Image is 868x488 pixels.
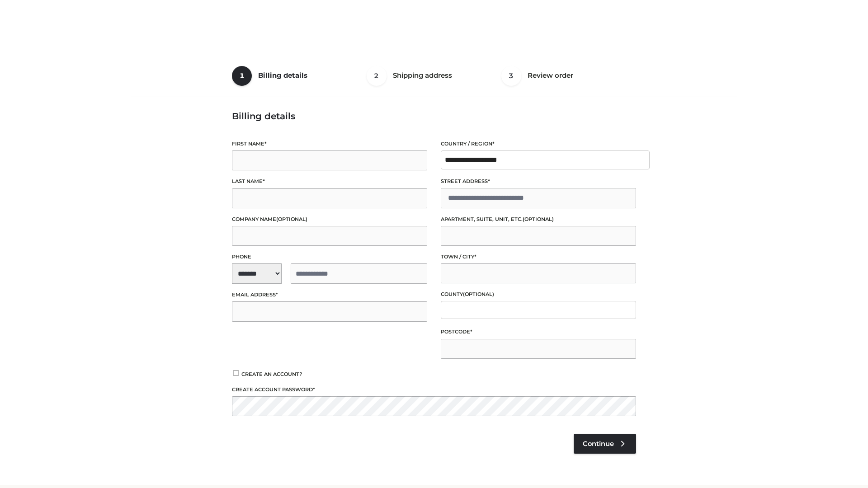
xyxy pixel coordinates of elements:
label: Town / City [441,253,636,261]
label: Postcode [441,328,636,336]
label: Company name [232,215,427,224]
label: Apartment, suite, unit, etc. [441,215,636,224]
span: 3 [501,66,521,86]
a: Continue [574,434,636,454]
span: (optional) [523,216,554,222]
label: Create account password [232,385,636,394]
label: Country / Region [441,140,636,148]
h3: Billing details [232,111,636,122]
label: County [441,290,636,299]
span: Continue [583,440,614,448]
label: Email address [232,291,427,299]
label: First name [232,140,427,148]
span: Review order [528,71,573,80]
span: Shipping address [393,71,452,80]
label: Last name [232,177,427,186]
input: Create an account? [232,370,240,376]
span: (optional) [463,291,494,297]
span: Billing details [258,71,307,80]
label: Street address [441,177,636,186]
span: (optional) [276,216,307,222]
span: 1 [232,66,252,86]
span: Create an account? [241,371,302,377]
label: Phone [232,253,427,261]
span: 2 [367,66,387,86]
